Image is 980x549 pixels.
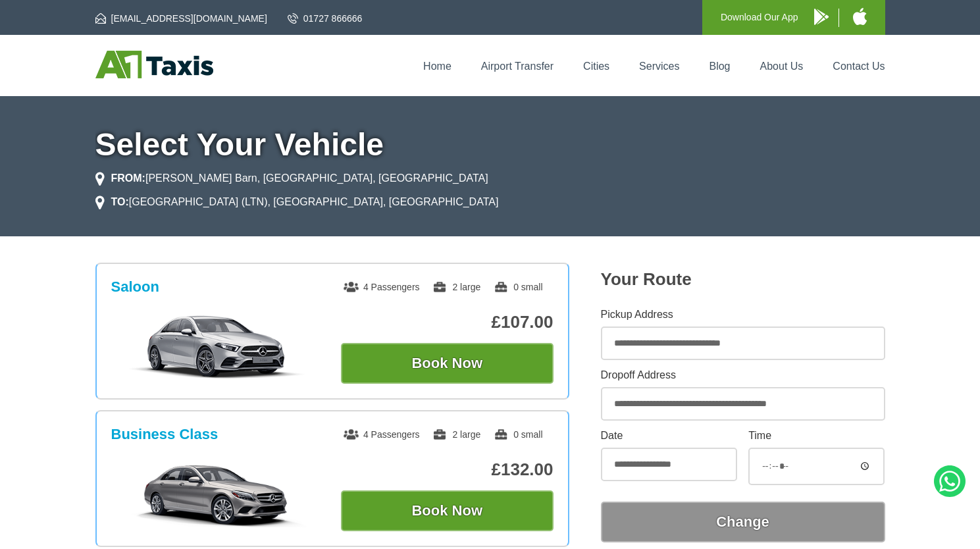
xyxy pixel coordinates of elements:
[639,61,679,72] a: Services
[95,194,499,210] li: [GEOGRAPHIC_DATA] (LTN), [GEOGRAPHIC_DATA], [GEOGRAPHIC_DATA]
[709,61,730,72] a: Blog
[601,370,885,380] label: Dropoff Address
[748,431,885,441] label: Time
[95,129,885,161] h1: Select Your Vehicle
[432,429,480,440] span: 2 large
[583,61,609,72] a: Cities
[760,61,804,72] a: About Us
[814,9,829,25] img: A1 Taxis Android App
[481,61,554,72] a: Airport Transfer
[344,429,420,440] span: 4 Passengers
[341,343,554,384] button: Book Now
[423,61,451,72] a: Home
[853,8,867,25] img: A1 Taxis iPhone App
[111,196,129,207] strong: TO:
[111,278,159,296] h3: Saloon
[494,429,542,440] span: 0 small
[95,12,267,25] a: [EMAIL_ADDRESS][DOMAIN_NAME]
[111,426,219,443] h3: Business Class
[95,170,488,186] li: [PERSON_NAME] Barn, [GEOGRAPHIC_DATA], [GEOGRAPHIC_DATA]
[341,490,554,531] button: Book Now
[601,502,885,542] button: Change
[344,282,420,292] span: 4 Passengers
[95,51,213,78] img: A1 Taxis St Albans LTD
[833,61,885,72] a: Contact Us
[111,172,145,184] strong: FROM:
[601,269,885,290] h2: Your Route
[118,461,316,527] img: Business Class
[288,12,363,25] a: 01727 866666
[721,9,798,26] p: Download Our App
[432,282,480,292] span: 2 large
[601,431,737,441] label: Date
[118,314,316,380] img: Saloon
[494,282,542,292] span: 0 small
[341,459,554,480] p: £132.00
[601,309,885,320] label: Pickup Address
[341,312,554,332] p: £107.00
